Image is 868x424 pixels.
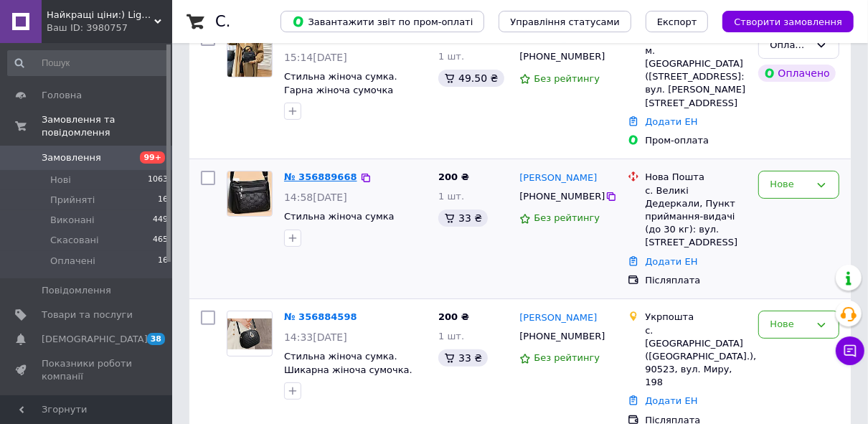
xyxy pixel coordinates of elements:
span: 1063 [148,174,168,187]
a: Стильна жіноча сумка. Гарна жіноча сумочка [284,71,397,95]
span: [DEMOGRAPHIC_DATA] [42,333,148,346]
span: Повідомлення [42,284,111,297]
div: [PHONE_NUMBER] [516,187,605,206]
span: 1 шт. [438,51,464,62]
div: Укрпошта [645,311,746,324]
div: Нове [770,317,810,332]
span: Найкращі ціни:) Lightssshop [47,9,154,22]
button: Експорт [646,11,709,32]
span: 200 ₴ [438,311,469,322]
a: Додати ЕН [645,116,697,127]
div: [PHONE_NUMBER] [516,327,605,346]
a: Фото товару [227,32,273,77]
span: 14:58[DATE] [284,192,347,203]
button: Завантажити звіт по пром-оплаті [280,11,484,32]
div: 49.50 ₴ [438,70,504,87]
span: Оплачені [50,255,95,268]
span: 14:33[DATE] [284,331,347,343]
a: Фото товару [227,171,273,217]
span: Завантажити звіт по пром-оплаті [292,15,473,28]
div: [PHONE_NUMBER] [516,47,605,66]
a: Створити замовлення [708,16,854,27]
span: 449 [153,214,168,227]
img: Фото товару [227,171,272,216]
span: Виконані [50,214,95,227]
a: № 356884598 [284,311,357,322]
button: Створити замовлення [722,11,854,32]
input: Пошук [7,50,169,76]
span: 200 ₴ [438,171,469,182]
span: Прийняті [50,194,95,207]
a: Додати ЕН [645,256,697,267]
div: Нове [770,177,810,192]
img: Фото товару [227,32,272,77]
a: Стильна жіноча сумка. Шикарна жіноча сумочка. [284,351,412,375]
a: [PERSON_NAME] [519,311,597,325]
span: 1 шт. [438,331,464,341]
span: 465 [153,234,168,247]
div: Пром-оплата [645,134,746,147]
span: Товари та послуги [42,308,133,321]
div: м. [GEOGRAPHIC_DATA] ([STREET_ADDRESS]: вул. [PERSON_NAME][STREET_ADDRESS] [645,44,746,110]
div: Оплачено [758,65,836,82]
div: Післяплата [645,274,746,287]
div: Ваш ID: 3980757 [47,22,172,34]
button: Управління статусами [499,11,631,32]
span: Головна [42,89,82,102]
span: 16 [158,255,168,268]
span: Нові [50,174,71,187]
div: Нова Пошта [645,171,746,184]
span: 38 [147,333,165,345]
span: Без рейтингу [534,212,600,223]
a: Фото товару [227,311,273,357]
a: Стильна жіноча сумка [284,211,395,222]
span: Скасовані [50,234,99,247]
span: Без рейтингу [534,73,600,84]
div: 33 ₴ [438,209,488,227]
a: [PERSON_NAME] [519,171,597,185]
img: Фото товару [227,319,272,349]
span: Без рейтингу [534,352,600,363]
span: Замовлення [42,151,101,164]
span: Створити замовлення [734,17,842,27]
button: Чат з покупцем [836,336,864,365]
div: с. [GEOGRAPHIC_DATA] ([GEOGRAPHIC_DATA].), 90523, вул. Миру, 198 [645,324,746,390]
span: Показники роботи компанії [42,357,133,383]
div: с. Великі Дедеркали, Пункт приймання-видачі (до 30 кг): вул. [STREET_ADDRESS] [645,184,746,250]
span: 15:14[DATE] [284,52,347,63]
span: 1 шт. [438,191,464,202]
span: Управління статусами [510,17,620,27]
h1: Список замовлень [215,13,361,30]
div: 33 ₴ [438,349,488,367]
a: № 356889668 [284,171,357,182]
div: Оплачено [770,38,810,53]
span: Замовлення та повідомлення [42,113,172,139]
a: Додати ЕН [645,395,697,406]
span: 99+ [140,151,165,164]
span: 16 [158,194,168,207]
span: Експорт [657,17,697,27]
